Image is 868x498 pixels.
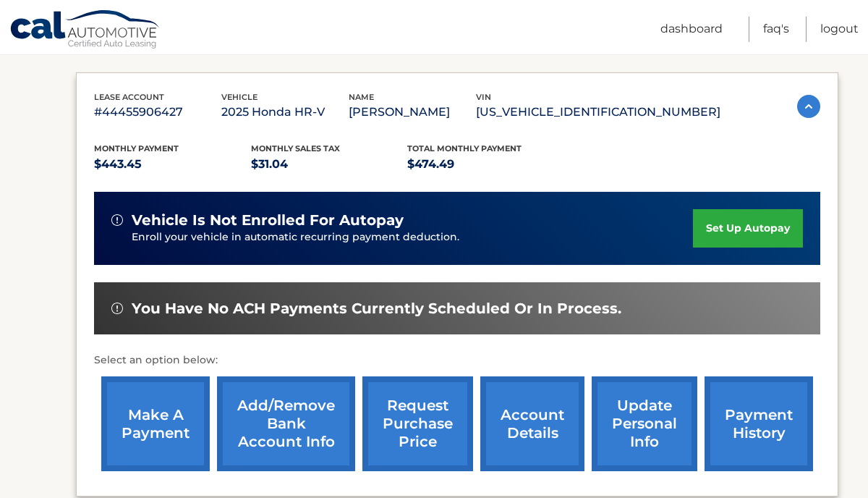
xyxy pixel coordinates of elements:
[94,143,179,153] span: Monthly Payment
[221,92,258,102] span: vehicle
[820,17,859,42] a: Logout
[476,92,491,102] span: vin
[660,17,723,42] a: Dashboard
[221,102,349,122] p: 2025 Honda HR-V
[349,92,374,102] span: name
[94,102,221,122] p: #44455906427
[476,102,720,122] p: [US_VEHICLE_IDENTIFICATION_NUMBER]
[407,154,564,174] p: $474.49
[251,143,340,153] span: Monthly sales Tax
[362,376,473,471] a: request purchase price
[693,209,803,248] a: set up autopay
[217,376,355,471] a: Add/Remove bank account info
[480,376,584,471] a: account details
[797,95,820,118] img: accordion-active.svg
[251,154,408,174] p: $31.04
[132,229,693,245] p: Enroll your vehicle in automatic recurring payment deduction.
[763,17,789,42] a: FAQ's
[9,9,161,51] a: Cal Automotive
[349,102,476,122] p: [PERSON_NAME]
[94,352,820,369] p: Select an option below:
[592,376,697,471] a: update personal info
[407,143,522,153] span: Total Monthly Payment
[94,92,164,102] span: lease account
[111,303,123,314] img: alert-white.svg
[94,154,251,174] p: $443.45
[111,214,123,226] img: alert-white.svg
[101,376,210,471] a: make a payment
[132,211,404,229] span: vehicle is not enrolled for autopay
[132,300,621,318] span: You have no ACH payments currently scheduled or in process.
[705,376,813,471] a: payment history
